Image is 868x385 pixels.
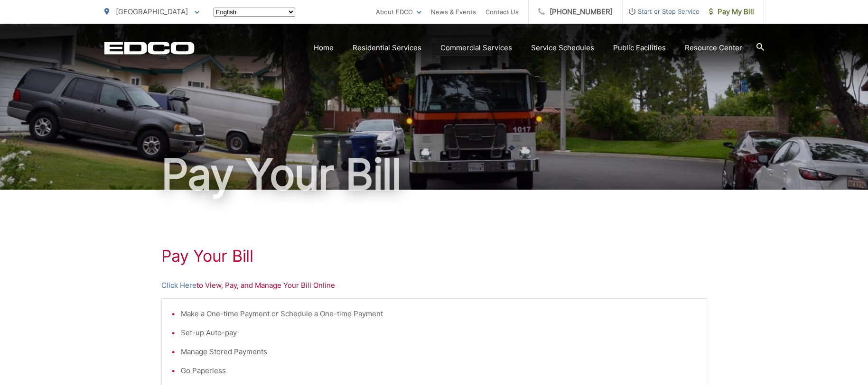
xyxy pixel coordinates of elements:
a: Home [314,42,334,54]
p: to View, Pay, and Manage Your Bill Online [161,280,707,291]
h1: Pay Your Bill [161,247,707,266]
a: Public Facilities [613,42,666,54]
a: Contact Us [485,6,519,18]
li: Set-up Auto-pay [181,327,697,339]
a: EDCD logo. Return to the homepage. [104,41,195,55]
a: Resource Center [685,42,742,54]
li: Make a One-time Payment or Schedule a One-time Payment [181,308,697,320]
li: Go Paperless [181,365,697,376]
a: About EDCO [376,6,421,18]
select: Select a language [214,8,295,17]
h1: Pay Your Bill [104,151,764,198]
a: Residential Services [353,42,421,54]
a: Service Schedules [531,42,594,54]
a: Commercial Services [440,42,512,54]
span: [GEOGRAPHIC_DATA] [116,7,188,16]
li: Manage Stored Payments [181,346,697,357]
a: News & Events [431,6,476,18]
span: Pay My Bill [709,6,754,18]
a: Click Here [161,280,196,291]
